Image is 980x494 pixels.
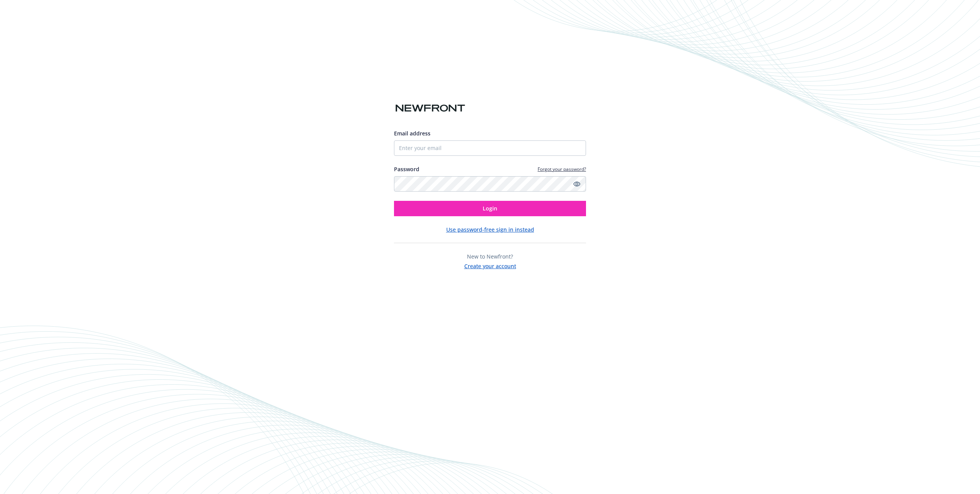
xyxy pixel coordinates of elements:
a: Show password [572,179,581,189]
button: Use password-free sign in instead [446,225,534,234]
button: Create your account [464,260,516,270]
input: Enter your email [394,140,586,156]
img: Newfront logo [394,102,467,115]
button: Login [394,201,586,216]
span: New to Newfront? [467,253,513,260]
span: Login [483,205,497,212]
a: Forgot your password? [538,166,586,172]
input: Enter your password [394,176,586,192]
span: Email address [394,130,430,137]
label: Password [394,165,419,173]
